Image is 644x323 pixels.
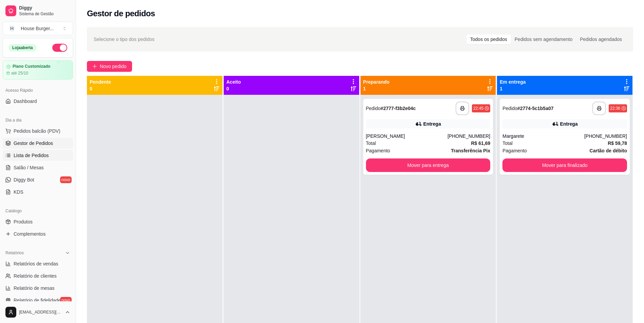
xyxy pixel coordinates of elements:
[3,115,73,126] div: Dia a dia
[517,106,554,111] strong: # 2774-5c1b5a07
[14,231,45,237] span: Complementos
[3,85,73,96] div: Acesso Rápido
[363,85,390,92] p: 1
[3,174,73,185] a: Diggy Botnovo
[502,133,584,139] div: Margarete
[94,36,154,43] span: Selecione o tipo dos pedidos
[466,35,511,44] div: Todos os pedidos
[11,70,28,76] article: até 25/10
[19,309,62,315] span: [EMAIL_ADDRESS][DOMAIN_NAME]
[3,283,73,294] a: Relatório de mesas
[3,229,73,239] a: Complementos
[500,85,526,92] p: 1
[3,206,73,216] div: Catálogo
[226,85,241,92] p: 0
[3,258,73,269] a: Relatórios de vendas
[13,64,50,69] article: Plano Customizado
[8,44,37,51] div: Loja aberta
[473,106,483,111] div: 22:45
[14,285,55,292] span: Relatório de mesas
[366,106,381,111] span: Pedido
[584,133,627,139] div: [PHONE_NUMBER]
[363,79,390,85] p: Preparando
[447,133,490,139] div: [PHONE_NUMBER]
[52,44,67,52] button: Alterar Status
[8,25,15,32] span: H
[381,106,416,111] strong: # 2777-f3b2e04c
[511,35,576,44] div: Pedidos sem agendamento
[610,106,620,111] div: 22:36
[366,158,491,172] button: Mover para entrega
[576,35,626,44] div: Pedidos agendados
[14,140,53,147] span: Gestor de Pedidos
[90,79,111,85] p: Pendente
[14,176,34,183] span: Diggy Bot
[3,150,73,161] a: Lista de Pedidos
[608,141,627,146] strong: R$ 59,78
[3,22,73,35] button: Select a team
[3,126,73,136] button: Pedidos balcão (PDV)
[100,63,127,70] span: Novo pedido
[226,79,241,85] p: Aceito
[14,128,60,134] span: Pedidos balcão (PDV)
[14,297,61,304] span: Relatório de fidelidade
[3,304,73,320] button: [EMAIL_ADDRESS][DOMAIN_NAME]
[3,60,73,80] a: Plano Customizadoaté 25/10
[21,25,54,32] div: House Burger ...
[502,158,627,172] button: Mover para finalizado
[3,295,73,306] a: Relatório de fidelidadenovo
[3,96,73,107] a: Dashboard
[14,273,57,279] span: Relatório de clientes
[14,189,23,195] span: KDS
[560,121,578,127] div: Entrega
[87,61,132,72] button: Novo pedido
[14,218,33,225] span: Produtos
[366,133,448,139] div: [PERSON_NAME]
[500,79,526,85] p: Em entrega
[14,152,49,159] span: Lista de Pedidos
[423,121,441,127] div: Entrega
[502,139,513,147] span: Total
[87,8,155,19] h2: Gestor de pedidos
[502,147,527,154] span: Pagamento
[366,139,376,147] span: Total
[90,85,111,92] p: 0
[19,11,70,17] span: Sistema de Gestão
[92,64,97,69] span: plus
[3,187,73,197] a: KDS
[502,106,517,111] span: Pedido
[451,148,490,153] strong: Transferência Pix
[3,271,73,281] a: Relatório de clientes
[3,3,73,19] a: DiggySistema de Gestão
[3,162,73,173] a: Salão / Mesas
[19,5,70,11] span: Diggy
[3,216,73,227] a: Produtos
[366,147,390,154] span: Pagamento
[590,148,627,153] strong: Cartão de débito
[14,164,44,171] span: Salão / Mesas
[14,98,37,105] span: Dashboard
[14,260,58,267] span: Relatórios de vendas
[5,250,24,256] span: Relatórios
[3,138,73,149] a: Gestor de Pedidos
[471,141,490,146] strong: R$ 61,69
